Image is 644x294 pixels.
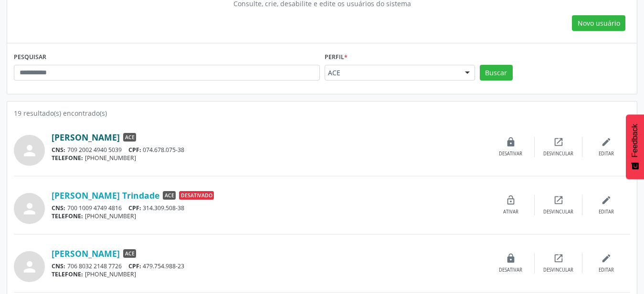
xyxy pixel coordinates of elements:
a: [PERSON_NAME] [52,132,120,142]
span: TELEFONE: [52,212,83,220]
span: ACE [328,68,455,78]
span: Novo usuário [578,18,620,28]
a: [PERSON_NAME] Trindade [52,190,159,201]
span: CPF: [128,146,141,154]
i: edit [601,195,612,205]
div: Editar [599,267,614,274]
span: CNS: [52,204,65,212]
i: open_in_new [553,253,564,264]
i: person [21,200,38,217]
span: CPF: [128,204,141,212]
span: TELEFONE: [52,154,83,162]
div: Desvincular [543,151,573,157]
i: person [21,258,38,275]
i: open_in_new [553,137,564,147]
button: Feedback - Mostrar pesquisa [626,114,644,179]
div: Desativar [499,267,522,274]
i: lock [506,253,516,264]
div: Desativar [499,151,522,157]
span: ACE [163,191,176,200]
div: Desvincular [543,209,573,215]
div: Desvincular [543,267,573,274]
span: ACE [123,133,136,142]
span: CNS: [52,262,65,270]
div: [PHONE_NUMBER] [52,154,487,162]
label: PESQUISAR [14,50,46,65]
button: Buscar [480,65,513,81]
i: lock [506,137,516,147]
span: Feedback [631,124,639,157]
div: [PHONE_NUMBER] [52,212,487,220]
span: ACE [123,249,136,258]
i: edit [601,137,612,147]
div: 700 1009 4749 4816 314.309.508-38 [52,204,487,212]
label: Perfil [325,50,348,65]
button: Novo usuário [572,15,625,31]
span: TELEFONE: [52,270,83,278]
div: 706 8032 2148 7726 479.754.988-23 [52,262,487,270]
i: person [21,142,38,159]
i: edit [601,253,612,264]
div: [PHONE_NUMBER] [52,270,487,278]
i: open_in_new [553,195,564,205]
span: CPF: [128,262,141,270]
div: Editar [599,209,614,215]
div: Ativar [503,209,518,215]
span: CNS: [52,146,65,154]
i: lock_open [506,195,516,205]
div: 709 2002 4940 5039 074.678.075-38 [52,146,487,154]
div: Editar [599,151,614,157]
div: 19 resultado(s) encontrado(s) [14,108,630,118]
span: Desativado [179,191,214,200]
a: [PERSON_NAME] [52,248,120,259]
